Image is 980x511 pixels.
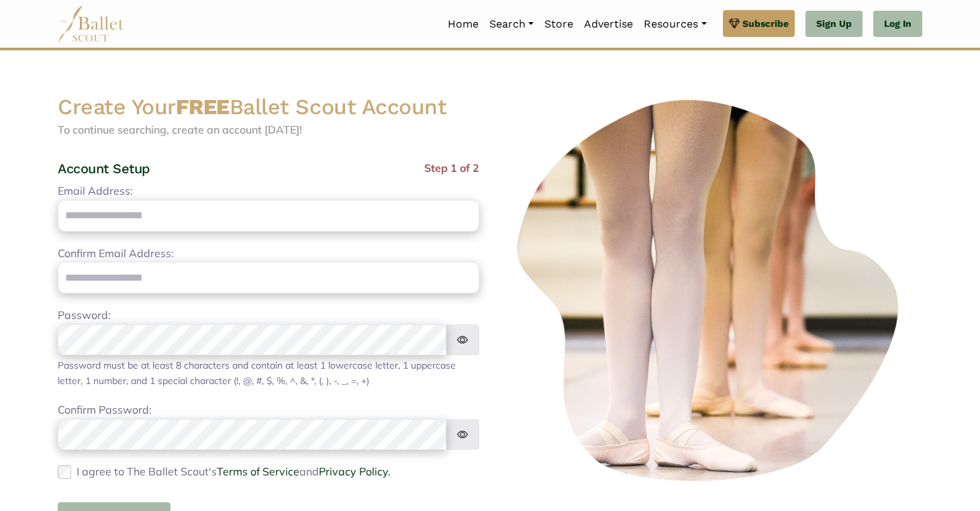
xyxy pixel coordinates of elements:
[58,245,174,263] label: Confirm Email Address:
[217,465,299,478] a: Terms of Service
[58,160,150,177] h4: Account Setup
[729,16,740,31] img: gem.svg
[873,11,922,38] a: Log In
[58,123,302,136] span: To continue searching, create an account [DATE]!
[319,465,391,478] a: Privacy Policy.
[742,16,789,31] span: Subscribe
[58,402,152,419] label: Confirm Password:
[579,10,638,38] a: Advertise
[58,307,111,324] label: Password:
[723,10,795,37] a: Subscribe
[442,10,484,38] a: Home
[77,463,391,481] label: I agree to The Ballet Scout's and
[539,10,579,38] a: Store
[58,93,479,122] h2: Create Your Ballet Scout Account
[58,183,133,200] label: Email Address:
[638,10,712,38] a: Resources
[484,10,539,38] a: Search
[805,11,863,38] a: Sign Up
[501,93,922,489] img: ballerinas
[58,358,479,388] div: Password must be at least 8 characters and contain at least 1 lowercase letter, 1 uppercase lette...
[176,94,230,120] strong: FREE
[424,160,479,183] span: Step 1 of 2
